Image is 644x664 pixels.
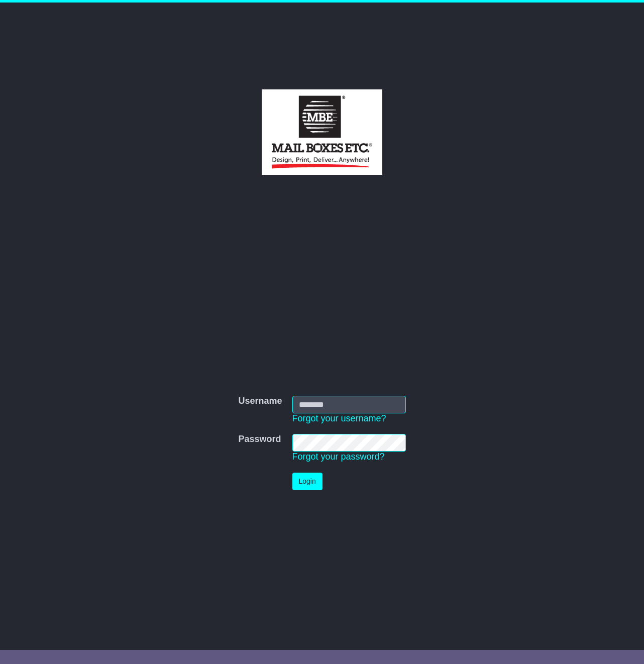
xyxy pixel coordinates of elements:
[262,89,382,175] img: Boomprint Pty Ltd
[292,473,323,490] button: Login
[238,396,282,407] label: Username
[292,413,386,423] a: Forgot your username?
[292,452,385,462] a: Forgot your password?
[238,434,281,445] label: Password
